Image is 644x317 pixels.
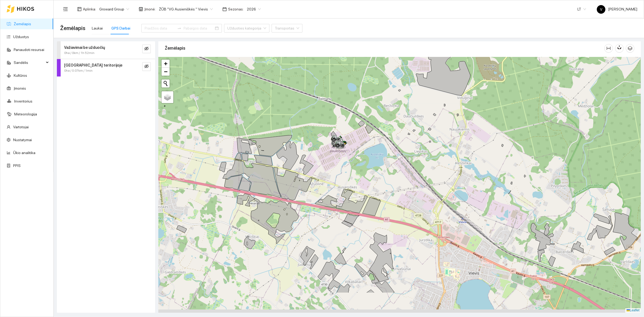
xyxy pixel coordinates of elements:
[165,41,604,56] div: Žemėlapis
[99,5,129,13] span: Groward Group
[60,24,85,32] span: Žemėlapis
[162,68,170,76] a: Zoom out
[162,79,170,88] button: Initiate a new search
[14,112,37,116] a: Meteorologija
[13,35,29,39] a: Užduotys
[627,308,639,312] a: Leaflet
[222,7,227,11] span: calendar
[64,45,105,50] strong: Važiavimai be užduočių
[64,63,122,67] strong: [GEOGRAPHIC_DATA] teritorijoje
[159,5,213,13] span: ŽŪB "VG Ausieniškės " Vievis
[142,62,151,71] button: eye-invisible
[162,60,170,68] a: Zoom in
[162,91,173,103] a: Layers
[142,45,151,53] button: eye-invisible
[600,5,602,14] span: V
[83,6,96,12] span: Aplinka :
[228,6,244,12] span: Sezonas :
[184,25,214,31] input: Pabaigos data
[605,46,613,50] span: column-width
[13,138,32,142] a: Nustatymai
[14,22,31,26] a: Žemėlapis
[57,41,155,59] div: Važiavimai be užduočių0ha / 0km / 1h 52mineye-invisible
[60,4,71,14] button: menu-fold
[92,25,103,31] div: Laukai
[597,7,637,11] span: [PERSON_NAME]
[57,59,155,76] div: [GEOGRAPHIC_DATA] teritorijoje0ha / 0.07km / 1mineye-invisible
[145,25,175,31] input: Pradžios data
[144,6,156,12] span: Įmonė :
[64,50,94,56] span: 0ha / 0km / 1h 52min
[604,44,613,53] button: column-width
[139,7,143,11] span: shop
[577,5,586,13] span: LT
[177,26,181,30] span: swap-right
[164,68,167,75] span: −
[144,64,149,69] span: eye-invisible
[14,48,44,52] a: Panaudoti resursai
[64,68,93,73] span: 0ha / 0.07km / 1min
[164,60,167,67] span: +
[14,99,32,103] a: Inventorius
[63,7,68,12] span: menu-fold
[14,86,26,90] a: Įmonės
[13,163,21,168] a: PPIS
[13,125,29,129] a: Vartotojai
[177,26,181,30] span: to
[77,7,82,11] span: layout
[144,46,149,52] span: eye-invisible
[247,5,261,13] span: 2026
[13,151,35,155] a: Ūkio analitika
[14,57,44,68] span: Sandėlis
[111,25,130,31] div: GPS Darbai
[14,73,27,78] a: Kultūros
